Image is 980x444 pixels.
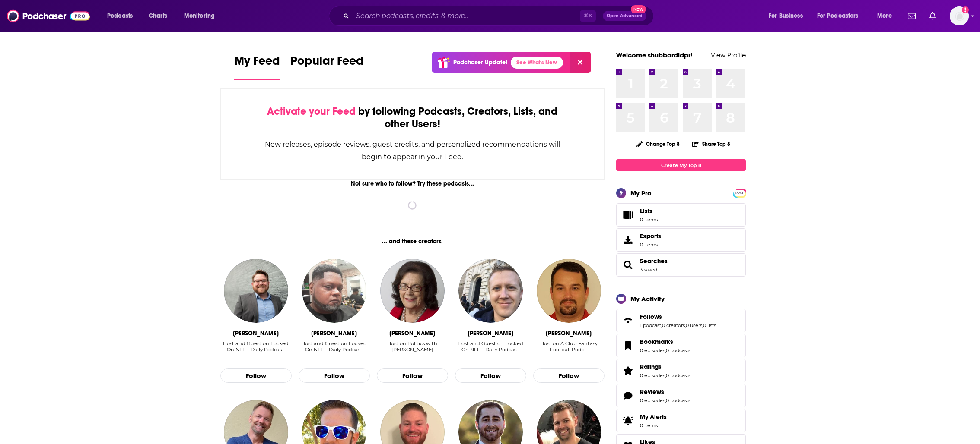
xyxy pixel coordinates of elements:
a: 0 episodes [640,372,665,378]
a: Tony Wiggins [302,259,366,323]
span: For Business [769,10,803,22]
div: Tyler Rowland [233,330,279,337]
span: Open Advanced [607,14,643,18]
span: Exports [640,232,661,240]
a: Searches [619,259,636,271]
a: Show notifications dropdown [904,9,919,23]
span: Monitoring [184,10,215,22]
button: Open AdvancedNew [603,11,646,21]
span: Bookmarks [640,338,673,346]
span: Follows [616,309,746,332]
a: Follows [619,315,636,327]
button: Follow [377,368,448,383]
div: Host and Guest on Locked On NFL – Daily Podcas… [220,340,292,353]
button: open menu [811,9,871,23]
div: My Activity [630,295,665,303]
div: Host on Politics with [PERSON_NAME] [377,340,448,353]
button: Follow [533,368,605,383]
span: Logged in as shubbardidpr [950,6,969,25]
span: Reviews [640,388,664,396]
a: 1 podcast [640,322,661,328]
div: Host and Guest on Locked On NFL – Daily Podcas… [455,340,526,353]
button: open menu [763,9,814,23]
span: Activate your Feed [267,105,356,118]
a: Exports [616,228,746,252]
a: Ratings [619,365,636,377]
a: Popular Feed [290,54,364,80]
a: 0 episodes [640,397,665,403]
button: Follow [455,368,526,383]
span: , [665,372,666,378]
span: My Alerts [640,413,667,421]
a: 0 users [686,322,702,328]
svg: Add a profile image [962,6,969,13]
span: , [702,322,703,328]
div: My Pro [630,189,652,197]
a: Reviews [640,388,690,396]
a: 0 episodes [640,347,665,353]
a: PRO [734,189,745,196]
span: More [877,10,892,22]
span: Lists [640,207,652,215]
span: PRO [734,190,745,196]
span: Charts [149,10,167,22]
a: Bookmarks [619,340,636,352]
span: Popular Feed [290,54,364,73]
a: 0 podcasts [666,397,690,403]
span: Bookmarks [616,334,746,357]
div: Tony Wiggins [311,330,357,337]
span: , [665,347,666,353]
div: Luke Braun [468,330,513,337]
span: My Feed [234,54,280,73]
a: Reviews [619,390,636,402]
div: Search podcasts, credits, & more... [337,6,662,26]
a: Searches [640,257,668,265]
span: Follows [640,313,662,321]
p: Podchaser Update! [453,59,507,66]
span: Ratings [640,363,662,371]
button: open menu [101,9,144,23]
a: 0 podcasts [666,372,690,378]
a: See What's New [511,57,563,69]
a: 3 saved [640,267,657,273]
span: ⌘ K [580,10,596,22]
a: Charts [143,9,172,23]
a: 0 podcasts [666,347,690,353]
div: by following Podcasts, Creators, Lists, and other Users! [264,105,561,130]
img: Michelle Grattan [380,259,444,323]
button: open menu [871,9,903,23]
div: Host and Guest on Locked On NFL – Daily Podcas… [299,340,370,353]
span: 0 items [640,217,658,223]
div: Ryan Weisse [546,330,592,337]
a: Create My Top 8 [616,159,746,171]
img: User Profile [950,6,969,25]
span: , [661,322,662,328]
a: Ryan Weisse [537,259,601,323]
img: Tyler Rowland [224,259,288,323]
div: New releases, episode reviews, guest credits, and personalized recommendations will begin to appe... [264,138,561,163]
div: Host and Guest on Locked On NFL – Daily Podcas… [299,340,370,359]
span: , [665,397,666,403]
button: Follow [220,368,292,383]
a: Welcome shubbardidpr! [616,51,693,59]
span: , [685,322,686,328]
div: Host on Politics with Michelle Grattan [377,340,448,359]
button: Follow [299,368,370,383]
a: 0 creators [662,322,685,328]
span: My Alerts [619,415,636,427]
span: Searches [616,253,746,277]
button: Show profile menu [950,6,969,25]
div: Not sure who to follow? Try these podcasts... [220,180,605,187]
span: Lists [619,209,636,221]
a: Show notifications dropdown [926,9,939,23]
input: Search podcasts, credits, & more... [353,9,580,23]
img: Podchaser - Follow, Share and Rate Podcasts [7,8,90,24]
button: Share Top 8 [692,135,731,152]
span: Exports [619,234,636,246]
span: For Podcasters [817,10,859,22]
